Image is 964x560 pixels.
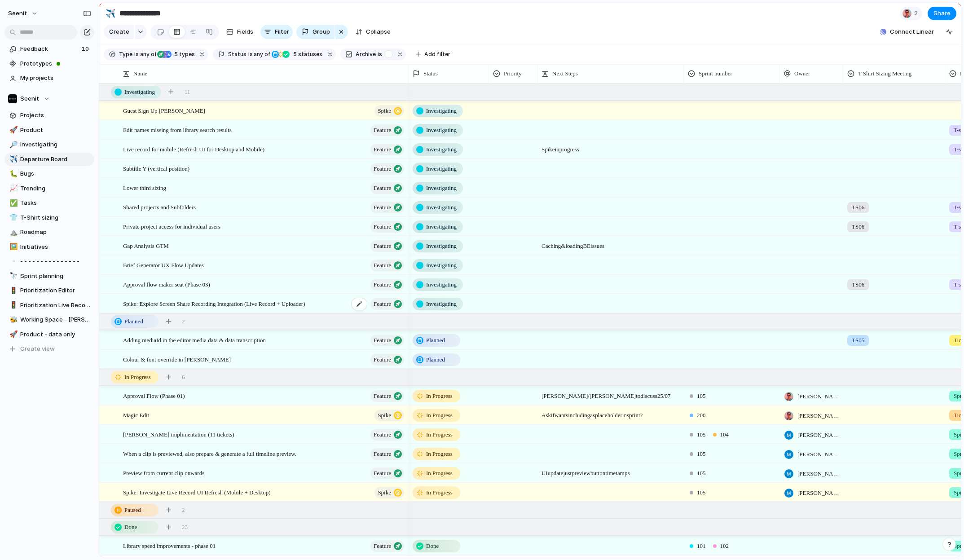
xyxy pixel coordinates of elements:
[374,143,391,156] span: Feature
[426,242,457,251] span: Investigating
[8,257,17,266] button: ▫️
[797,431,839,440] span: [PERSON_NAME]
[247,49,272,59] button: isany of
[228,50,247,58] span: Status
[374,467,391,480] span: Feature
[370,429,404,441] button: Feature
[104,25,134,39] button: Create
[374,390,391,402] span: Feature
[352,25,394,39] button: Collapse
[426,106,457,115] span: Investigating
[370,240,404,252] button: Feature
[4,153,94,166] a: ✈️Departure Board
[538,140,683,154] span: Spike in progress
[370,260,404,271] button: Feature
[876,25,938,39] button: Connect Linear
[370,298,404,310] button: Feature
[426,203,457,212] span: Investigating
[426,355,445,364] span: Planned
[20,243,91,251] span: Initiatives
[20,213,91,222] span: T-Shirt sizing
[9,140,16,150] div: 🔎
[9,183,16,194] div: 📈
[123,144,264,154] span: Live record for mobile (Refresh UI for Desktop and Mobile)
[106,7,115,19] div: ✈️
[119,50,132,58] span: Type
[4,284,94,297] a: 🚦Prioritization Editor
[423,69,438,78] span: Status
[20,94,39,103] span: Seenit
[20,155,91,164] span: Departure Board
[20,344,55,353] span: Create view
[133,69,147,78] span: Name
[82,44,91,53] span: 10
[124,317,143,326] span: Planned
[4,57,94,71] a: Prototypes
[109,27,129,36] span: Create
[4,299,94,312] div: 🚦Prioritization Live Record
[123,487,271,497] span: Spike: Investigate Live Record UI Refresh (Mobile + Desktop)
[356,50,376,58] span: Archive
[20,184,91,193] span: Trending
[124,373,151,382] span: In Progress
[697,469,706,478] span: 105
[4,6,43,21] button: Seenit
[4,211,94,225] a: 👕T-Shirt sizing
[370,124,404,136] button: Feature
[697,411,706,420] span: 200
[426,488,453,497] span: In Progress
[374,540,391,552] span: Feature
[370,335,404,346] button: Feature
[291,51,298,57] span: 5
[248,50,253,58] span: is
[123,124,232,135] span: Edit names missing from library search results
[370,163,404,175] button: Feature
[426,469,453,478] span: In Progress
[852,336,864,345] span: TS05
[182,523,188,532] span: 23
[4,92,94,106] button: Seenit
[8,286,17,295] button: 🚦
[720,542,729,551] span: 102
[4,240,94,254] a: 🖼️Initiatives
[313,27,330,36] span: Group
[426,336,445,345] span: Planned
[374,278,391,291] span: Feature
[928,7,956,20] button: Share
[8,228,17,237] button: ⛰️
[858,69,911,78] span: T Shirt Sizing Meeting
[123,335,266,345] span: Adding mediaId in the editor media data & data transcription
[8,272,17,281] button: 🔭
[20,286,91,295] span: Prioritization Editor
[123,163,189,173] span: Subtitle Y (vertical position)
[9,169,16,179] div: 🐛
[4,255,94,268] div: ▫️- - - - - - - - - - - - - - -
[797,450,839,459] span: [PERSON_NAME]
[4,313,94,326] a: 🐝Working Space - [PERSON_NAME]
[8,213,17,222] button: 👕
[8,198,17,207] button: ✅
[20,59,91,68] span: Prototypes
[20,257,91,266] span: - - - - - - - - - - - - - - -
[370,540,404,552] button: Feature
[697,450,706,459] span: 105
[182,506,185,515] span: 2
[370,202,404,213] button: Feature
[9,212,16,223] div: 👕
[914,9,920,18] span: 2
[20,111,91,120] span: Projects
[366,27,391,36] span: Collapse
[4,269,94,283] div: 🔭Sprint planning
[9,300,16,310] div: 🚦
[139,50,156,58] span: any of
[424,50,450,58] span: Add filter
[4,225,94,239] a: ⛰️Roadmap
[374,220,391,233] span: Feature
[20,74,91,83] span: My projects
[123,260,204,270] span: Brief Generator UX Flow Updates
[123,298,305,309] span: Spike: Explore Screen Share Recording Integration (Live Record + Uploader)
[9,198,16,208] div: ✅
[123,540,216,551] span: Library speed improvements - phase 01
